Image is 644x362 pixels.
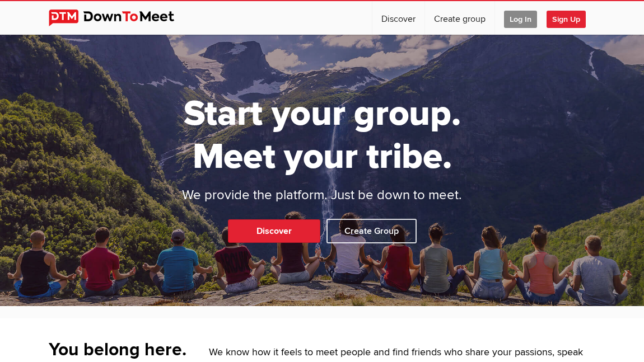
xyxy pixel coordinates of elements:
[547,11,586,28] span: Sign Up
[49,10,192,26] img: DownToMeet
[372,1,424,35] a: Discover
[495,1,546,35] a: Log In
[140,92,504,178] h1: Start your group. Meet your tribe.
[326,219,417,243] a: Create Group
[547,1,595,35] a: Sign Up
[425,1,494,35] a: Create group
[504,11,537,28] span: Log In
[228,219,320,243] a: Discover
